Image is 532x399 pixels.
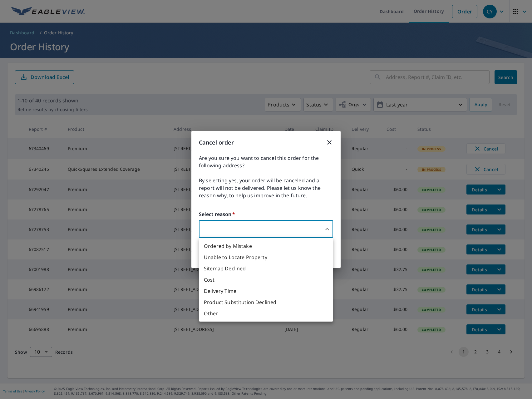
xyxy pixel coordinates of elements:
[199,297,333,308] li: Product Substitution Declined
[199,285,333,297] li: Delivery Time
[199,240,333,252] li: Ordered by Mistake
[199,263,333,274] li: Sitemap Declined
[199,308,333,319] li: Other
[199,274,333,285] li: Cost
[199,252,333,263] li: Unable to Locate Property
